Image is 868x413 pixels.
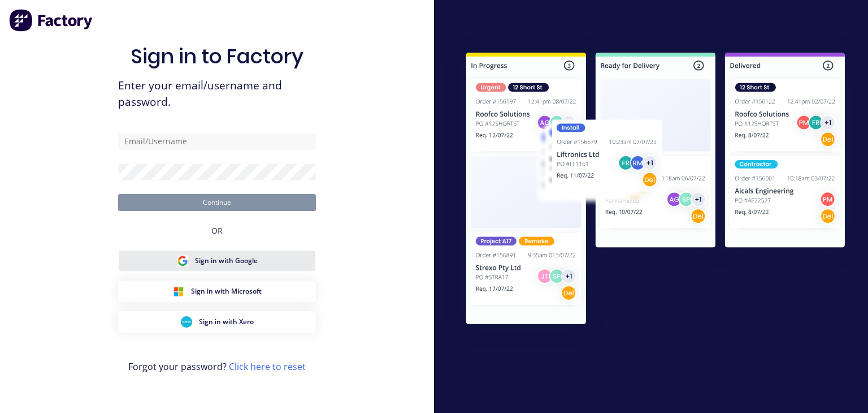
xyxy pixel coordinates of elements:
button: Microsoft Sign inSign in with Microsoft [118,281,316,302]
img: Xero Sign in [181,316,192,328]
img: Sign in [443,32,868,349]
img: Microsoft Sign in [173,286,184,297]
span: Enter your email/username and password. [118,78,316,110]
span: Forgot your password? [128,360,306,373]
a: Click here to reset [229,360,306,373]
button: Xero Sign inSign in with Xero [118,311,316,333]
input: Email/Username [118,133,316,150]
img: Factory [9,9,94,32]
button: Google Sign inSign in with Google [118,250,316,272]
button: Continue [118,194,316,211]
span: Sign in with Xero [199,317,254,327]
div: OR [211,211,223,250]
img: Google Sign in [177,255,188,266]
span: Sign in with Microsoft [191,286,262,296]
h1: Sign in to Factory [131,44,303,68]
span: Sign in with Google [195,256,258,266]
